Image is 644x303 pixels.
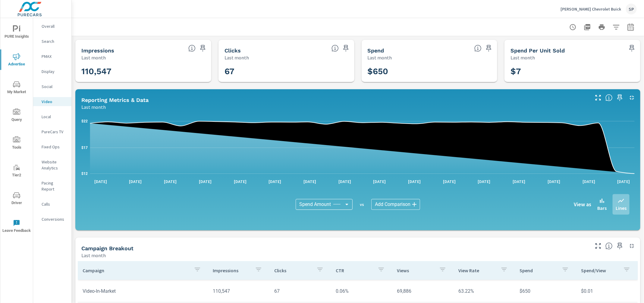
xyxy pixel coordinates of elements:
[484,43,494,53] span: Save this to your personalized report
[81,103,106,111] p: Last month
[515,283,576,299] td: $650
[520,267,557,273] p: Spend
[230,178,251,185] p: [DATE]
[33,112,71,121] div: Local
[33,82,71,91] div: Social
[334,178,355,185] p: [DATE]
[2,164,31,179] span: Tier2
[2,53,31,68] span: Advertise
[42,38,67,44] p: Search
[576,283,638,299] td: $0.01
[2,192,31,207] span: Driver
[81,119,88,123] text: $22
[336,267,373,273] p: CTR
[296,199,353,210] div: Spend Amount
[581,267,618,273] p: Spend/View
[510,47,565,54] h5: Spend Per Unit Sold
[509,178,530,185] p: [DATE]
[299,178,320,185] p: [DATE]
[269,283,331,299] td: 67
[627,43,637,53] span: Save this to your personalized report
[2,81,31,96] span: My Market
[42,114,67,120] p: Local
[627,241,637,251] button: Minimize Widget
[0,18,33,240] div: nav menu
[42,84,67,90] p: Social
[81,252,106,259] p: Last month
[474,178,495,185] p: [DATE]
[341,43,351,53] span: Save this to your personalized report
[616,204,627,212] p: Lines
[33,215,71,224] div: Conversions
[596,21,608,33] button: Print Report
[610,21,622,33] button: Apply Filters
[42,68,67,74] p: Display
[81,245,134,251] h5: Campaign Breakout
[81,66,205,77] h3: 110,547
[33,157,71,172] div: Website Analytics
[42,216,67,222] p: Conversions
[274,267,312,273] p: Clicks
[188,45,196,52] span: The number of times an ad was shown on your behalf.
[125,178,146,185] p: [DATE]
[578,178,599,185] p: [DATE]
[368,47,384,54] h5: Spend
[33,178,71,194] div: Pacing Report
[543,178,564,185] p: [DATE]
[510,54,535,61] p: Last month
[33,142,71,151] div: Fixed Ops
[454,283,515,299] td: 63.22%
[474,45,482,52] span: The amount of money spent on advertising during the period.
[625,21,637,33] button: Select Date Range
[81,172,88,176] text: $12
[369,178,390,185] p: [DATE]
[2,136,31,151] span: Tools
[404,178,425,185] p: [DATE]
[42,53,67,59] p: PMAX
[198,43,208,53] span: Save this to your personalized report
[597,204,607,212] p: Bars
[225,66,348,77] h3: 67
[458,267,496,273] p: View Rate
[33,200,71,209] div: Calls
[574,201,591,207] h6: View as
[225,54,249,61] p: Last month
[208,283,270,299] td: 110,547
[33,52,71,61] div: PMAX
[2,25,31,40] span: PURE Insights
[33,67,71,76] div: Display
[510,66,634,77] h3: $7
[81,47,114,54] h5: Impressions
[42,129,67,135] p: PureCars TV
[160,178,181,185] p: [DATE]
[299,201,331,207] span: Spend Amount
[90,178,111,185] p: [DATE]
[439,178,460,185] p: [DATE]
[593,93,603,103] button: Make Fullscreen
[225,47,241,54] h5: Clicks
[626,4,637,14] div: SP
[42,23,67,29] p: Overall
[368,54,392,61] p: Last month
[33,37,71,46] div: Search
[613,178,634,185] p: [DATE]
[593,241,603,251] button: Make Fullscreen
[581,21,593,33] button: "Export Report to PDF"
[605,94,613,101] span: Understand Video data over time and see how metrics compare to each other.
[264,178,285,185] p: [DATE]
[81,97,149,103] h5: Reporting Metrics & Data
[81,146,88,150] text: $17
[375,201,410,207] span: Add Comparison
[2,109,31,123] span: Query
[331,283,392,299] td: 0.06%
[81,54,106,61] p: Last month
[42,99,67,105] p: Video
[397,267,434,273] p: Views
[33,127,71,136] div: PureCars TV
[605,242,613,250] span: This is a summary of Video performance results by campaign. Each column can be sorted.
[78,283,208,299] td: Video-In-Market
[33,97,71,106] div: Video
[2,219,31,234] span: Leave Feedback
[615,241,625,251] span: Save this to your personalized report
[195,178,216,185] p: [DATE]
